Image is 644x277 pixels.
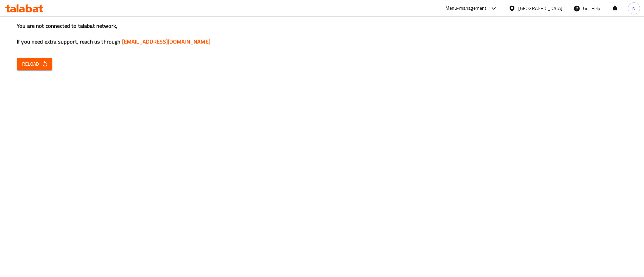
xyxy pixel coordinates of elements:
span: Reload [22,60,47,68]
button: Reload [17,58,52,70]
span: N [632,5,635,12]
div: Menu-management [445,4,487,12]
a: [EMAIL_ADDRESS][DOMAIN_NAME] [122,37,210,47]
div: [GEOGRAPHIC_DATA] [518,5,562,12]
h3: You are not connected to talabat network, If you need extra support, reach us through [17,22,627,46]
